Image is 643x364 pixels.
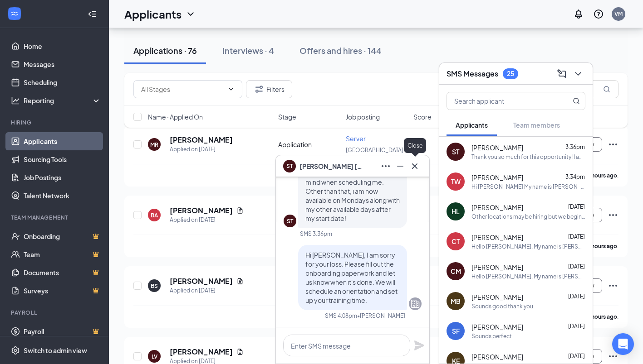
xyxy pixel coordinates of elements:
div: Sounds perfect [471,332,512,340]
span: [DATE] [568,353,585,359]
span: [PERSON_NAME] [471,352,523,361]
div: MB [451,297,461,306]
div: TW [451,177,461,186]
span: [PERSON_NAME] [471,292,523,302]
span: Hi [PERSON_NAME], I am sorry for your loss. Please fill out the onboarding paperwork and let us k... [305,251,398,304]
b: 18 hours ago [584,243,617,249]
svg: Ellipses [608,280,618,291]
svg: Cross [409,161,420,172]
span: [PERSON_NAME] [471,263,523,272]
svg: WorkstreamLogo [10,9,19,18]
a: Messages [24,55,101,73]
div: Application [278,140,340,149]
button: ChevronDown [571,67,585,81]
svg: ChevronDown [573,68,584,79]
a: PayrollCrown [24,322,101,340]
svg: Company [410,298,421,309]
button: Filter Filters [246,80,292,98]
div: Payroll [11,309,99,316]
div: ST [452,147,459,156]
a: Home [24,37,101,55]
a: Job Postings [24,168,101,187]
a: TeamCrown [24,245,101,263]
svg: Settings [11,346,20,355]
div: Other locations may be hiring but we begin Orientation and training starting on [DATE] if that he... [471,213,585,220]
svg: Minimize [395,161,406,172]
div: CM [451,267,461,276]
span: [PERSON_NAME] [PERSON_NAME] [299,161,363,171]
input: All Stages [141,84,224,94]
h5: [PERSON_NAME] [170,276,233,286]
svg: ChevronDown [227,86,235,93]
span: Server [346,134,366,143]
svg: Document [236,348,244,355]
svg: Ellipses [608,351,618,362]
div: Applied on [DATE] [170,286,244,295]
div: Sounds good thank you. [471,302,535,310]
a: OnboardingCrown [24,227,101,245]
span: [PERSON_NAME] [471,233,523,242]
div: Applications · 76 [133,45,197,56]
span: [GEOGRAPHIC_DATA] [346,147,403,153]
div: Hello [PERSON_NAME], My name is [PERSON_NAME] and I am one of the managers here at [GEOGRAPHIC_DA... [471,243,585,250]
span: [PERSON_NAME] [471,173,523,182]
span: [PERSON_NAME] [471,203,523,212]
div: Interviews · 4 [222,45,274,56]
input: Search applicant [447,92,555,110]
div: 25 [507,70,514,77]
h3: SMS Messages [447,69,498,79]
div: Applied on [DATE] [170,216,244,225]
span: Job posting [346,112,380,121]
div: Thank you so much for this opportunity! I am so excited to start, however something has recently ... [471,153,585,161]
span: [DATE] [568,263,585,270]
span: Stage [278,112,296,121]
b: 17 hours ago [584,172,617,179]
div: Offers and hires · 144 [299,45,382,56]
div: SF [452,326,460,335]
button: ComposeMessage [555,67,569,81]
svg: MagnifyingGlass [573,97,580,105]
svg: QuestionInfo [593,9,604,19]
span: [DATE] [568,323,585,330]
div: Close [404,138,426,153]
div: BS [151,282,158,290]
svg: Ellipses [608,210,618,220]
div: Applied on [DATE] [170,145,233,154]
div: Open Intercom Messenger [612,333,634,355]
div: Switch to admin view [24,346,87,355]
h5: [PERSON_NAME] [170,135,233,145]
svg: Filter [254,84,265,95]
h5: [PERSON_NAME] [170,206,233,216]
span: [PERSON_NAME] [471,322,523,331]
span: 3:36pm [565,144,585,150]
div: BA [151,211,158,219]
span: Team members [513,121,560,129]
svg: ComposeMessage [556,68,567,79]
button: Minimize [393,159,407,173]
svg: Plane [414,340,425,351]
span: [DATE] [568,203,585,210]
a: DocumentsCrown [24,263,101,282]
button: Cross [407,159,422,173]
svg: Collapse [88,10,97,19]
h5: [PERSON_NAME] [170,347,233,357]
a: Sourcing Tools [24,150,101,168]
span: 3:34pm [565,173,585,180]
a: Talent Network [24,187,101,205]
svg: MagnifyingGlass [603,86,610,93]
span: Score [413,112,432,121]
svg: Ellipses [608,139,618,150]
svg: Ellipses [380,161,391,172]
div: VM [614,10,623,18]
a: Applicants [24,132,101,150]
h1: Applicants [124,6,182,22]
div: ST [287,217,293,225]
div: SMS 3:36pm [300,230,332,238]
svg: Analysis [11,96,20,105]
span: [DATE] [568,233,585,240]
div: Team Management [11,214,99,221]
div: CT [452,237,460,246]
span: • [PERSON_NAME] [357,312,405,320]
svg: Document [236,278,244,285]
